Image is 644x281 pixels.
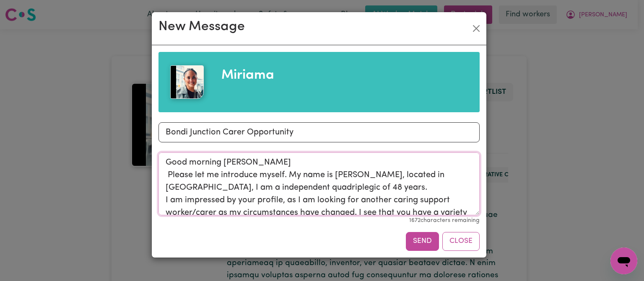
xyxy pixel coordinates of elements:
button: Send message [406,232,439,250]
button: Close [442,232,480,250]
h2: New Message [158,19,245,35]
small: 1672 characters remaining [409,217,480,224]
button: Close [470,22,483,35]
img: Miriama [170,65,204,99]
textarea: Good morning [PERSON_NAME] Please let me introduce myself. My name is [PERSON_NAME], located in [... [158,152,480,215]
span: Miriama [221,69,274,82]
iframe: Button to launch messaging window [610,247,637,274]
input: Subject [158,122,480,142]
